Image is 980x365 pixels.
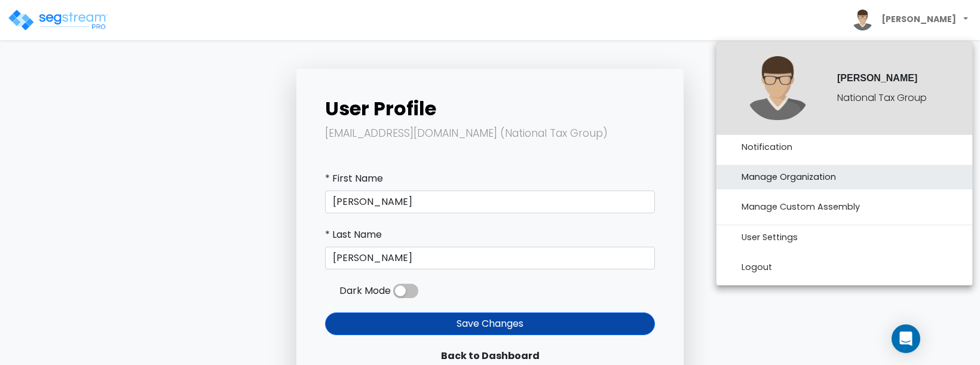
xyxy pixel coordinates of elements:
[339,284,391,298] label: Dark Mode
[393,284,418,298] label: Toggle Dark Mode
[716,165,972,189] a: Manage Organization
[325,228,382,242] label: * Last Name
[881,13,956,25] b: [PERSON_NAME]
[837,78,944,79] div: [PERSON_NAME]
[852,10,873,30] img: avatar.png
[325,312,655,335] button: Save Changes
[325,97,655,120] h2: User Profile
[716,135,972,160] a: Notification
[892,324,920,353] div: Open Intercom Messenger
[716,195,972,219] a: Manage Custom Assembly
[7,8,109,32] img: logo_pro_r.png
[716,255,972,280] a: Logout
[716,225,972,250] a: User Settings
[837,97,944,99] div: National Tax Group
[746,56,810,120] img: avatar.png
[325,171,383,186] label: * First Name
[325,125,655,143] p: [EMAIL_ADDRESS][DOMAIN_NAME] (National Tax Group)
[847,5,973,35] span: [PERSON_NAME]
